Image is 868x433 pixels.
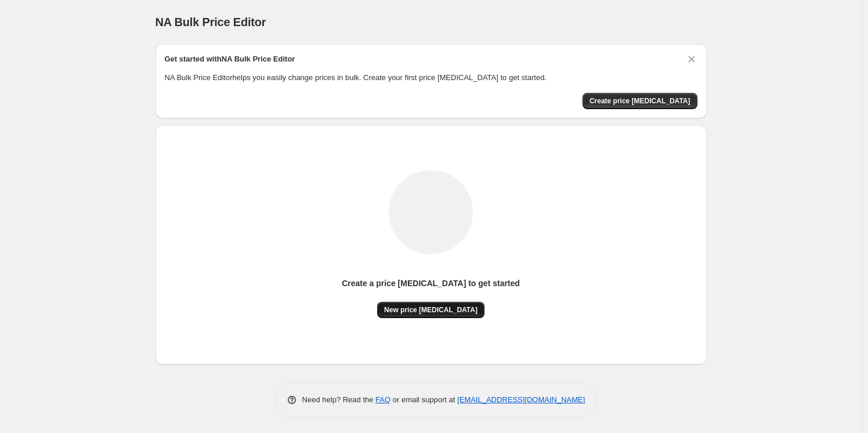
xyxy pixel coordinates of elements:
[589,96,690,106] span: Create price [MEDICAL_DATA]
[583,93,697,109] button: Create price change job
[302,395,376,404] span: Need help? Read the
[390,395,457,404] span: or email support at
[165,53,295,65] h2: Get started with NA Bulk Price Editor
[165,72,697,84] p: NA Bulk Price Editor helps you easily change prices in bulk. Create your first price [MEDICAL_DAT...
[377,302,484,318] button: New price [MEDICAL_DATA]
[155,16,266,28] span: NA Bulk Price Editor
[384,305,478,315] span: New price [MEDICAL_DATA]
[375,395,390,404] a: FAQ
[686,53,697,65] button: Dismiss card
[457,395,585,404] a: [EMAIL_ADDRESS][DOMAIN_NAME]
[342,277,520,289] p: Create a price [MEDICAL_DATA] to get started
